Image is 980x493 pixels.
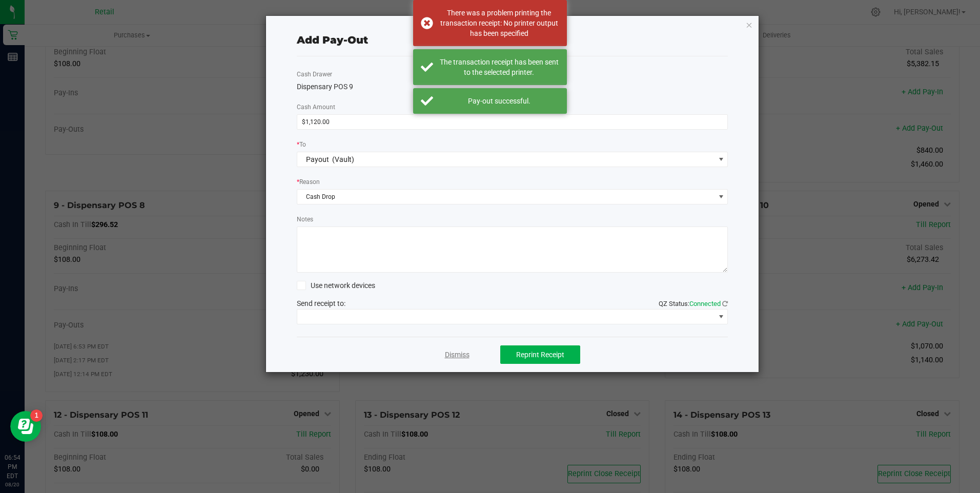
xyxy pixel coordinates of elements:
[297,177,320,187] label: Reason
[332,155,354,163] span: (Vault)
[500,345,580,364] button: Reprint Receipt
[306,155,329,163] span: Payout
[30,409,43,422] iframe: Resource center unread badge
[297,32,368,48] div: Add Pay-Out
[689,300,721,307] span: Connected
[297,299,345,307] span: Send receipt to:
[439,96,559,106] div: Pay-out successful.
[297,190,715,204] span: Cash Drop
[439,8,559,38] div: There was a problem printing the transaction receipt: No printer output has been specified
[297,140,306,149] label: To
[297,215,313,224] label: Notes
[439,57,559,77] div: The transaction receipt has been sent to the selected printer.
[297,280,375,291] label: Use network devices
[297,104,335,111] span: Cash Amount
[297,81,728,92] div: Dispensary POS 9
[445,350,469,360] a: Dismiss
[659,300,728,307] span: QZ Status:
[297,70,332,79] label: Cash Drawer
[516,351,564,359] span: Reprint Receipt
[10,411,41,442] iframe: Resource center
